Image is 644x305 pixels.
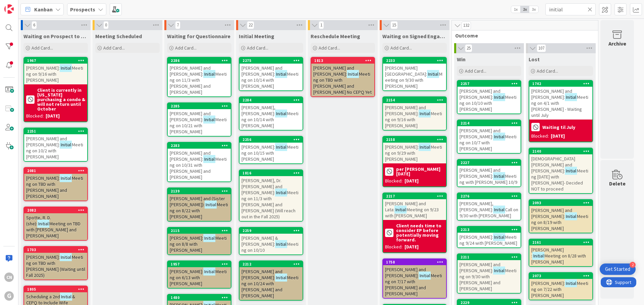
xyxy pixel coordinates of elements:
div: 1742[PERSON_NAME] and [PERSON_NAME]:InitialMeeting on 4/1 with [PERSON_NAME] - Waiting until July [529,81,592,120]
span: Waiting on Prospect to Schedule [23,33,88,40]
mark: Initial [427,70,439,78]
b: Prospects [70,6,95,13]
mark: Initial [347,70,359,78]
mark: Initial [60,174,72,182]
mark: Initial [493,133,505,140]
span: [PERSON_NAME] and [PERSON_NAME]: [531,88,572,100]
div: 1813[PERSON_NAME] and [PERSON_NAME]:InitialMeeting on TBD with [PERSON_NAME] and [PERSON_NAME] No... [311,58,374,96]
div: 2227 [461,160,521,165]
span: Meeting on 10/10 [241,241,299,253]
div: 2256 [239,137,303,143]
div: 2283 [168,143,231,149]
mark: Initial [565,212,577,220]
div: 1957[PERSON_NAME]:InitialMeeting on 6/13 with [PERSON_NAME] [168,261,231,288]
span: Reschedule Meeting [311,33,360,40]
div: 2212 [239,261,303,267]
span: Add Card... [537,68,558,74]
span: Add Card... [390,45,412,51]
span: Waiting on Signed Engagement Letter [382,33,447,40]
span: Kanban [34,5,53,13]
span: Meeting on 10/21 with [PERSON_NAME] [170,117,227,135]
input: Quick Filter... [545,3,596,15]
span: Spotte, R. D. (she): [26,215,51,227]
div: CN [4,273,14,282]
div: 2233[PERSON_NAME][GEOGRAPHIC_DATA]:InitialMeeting on 9/30 with [PERSON_NAME] [383,58,446,90]
b: Client needs time to consider EP before potentially moving forward. [396,223,444,242]
span: Meeting on 10/10 with [PERSON_NAME] [460,94,517,112]
span: Waiting for Questionnaire [167,33,230,40]
div: 1816 [243,171,303,175]
div: 2251 [24,128,87,134]
div: 1957 [171,262,231,266]
mark: Initial [203,70,215,78]
div: 2276 [461,194,521,199]
mark: Initial [203,234,215,242]
div: 2082 [24,207,87,213]
div: 2275 [239,58,303,64]
span: [PERSON_NAME], [PERSON_NAME]: [460,201,493,213]
span: 107 [537,44,546,52]
span: Meeting on 9/29 with [PERSON_NAME] [385,144,442,162]
span: [PERSON_NAME] and [PERSON_NAME]: [460,167,500,179]
div: 1758 [386,260,446,264]
mark: Initial [493,233,505,241]
div: 2217 [386,194,446,199]
div: 1758[PERSON_NAME] and [PERSON_NAME]:InitialMeeting on 7/17 with [PERSON_NAME] and [PERSON_NAME] [383,259,446,298]
mark: Initial [419,272,431,279]
div: 2276[PERSON_NAME], [PERSON_NAME]:InitialCall on 9/30 with [PERSON_NAME] [458,193,521,220]
span: Meeting on 9/16 with [PERSON_NAME] [385,110,442,129]
div: 1813 [311,58,374,64]
div: 2284[PERSON_NAME], [PERSON_NAME]:InitialMeeting on 10/14 with [PERSON_NAME] [239,97,303,130]
span: Meeting on 10/2 with [PERSON_NAME] [26,142,83,160]
div: 2 [630,262,636,268]
div: 2257[PERSON_NAME] and [PERSON_NAME]:InitialMeeting on 10/10 with [PERSON_NAME] [458,81,521,113]
b: Client is currently in [US_STATE] purchasing a condo & will not return until October [37,88,85,111]
span: [PERSON_NAME] and Lata: [385,201,426,213]
div: 2275 [243,58,303,63]
div: 2229 [461,300,521,305]
div: Blocked: [531,133,549,140]
span: [PERSON_NAME]: [170,235,203,241]
div: 2275[PERSON_NAME] and [PERSON_NAME]:InitialMeeting on 10/14 with [PERSON_NAME] [239,58,303,90]
div: 2259[PERSON_NAME] & [PERSON_NAME]:InitialMeeting on 10/10 [239,228,303,254]
span: [PERSON_NAME]: [531,280,565,286]
mark: Initial [565,93,577,101]
mark: Initial [205,201,217,208]
div: 2214 [458,120,521,126]
span: Meeting on 10/31 with [PERSON_NAME] and [PERSON_NAME] [170,156,227,180]
mark: Initial [60,64,72,72]
span: 1 [319,21,324,29]
mark: Initial [203,268,215,275]
span: Meeting on 8/8 with [PERSON_NAME] [170,235,227,253]
span: [PERSON_NAME] : [531,247,564,259]
div: 2161 [532,240,592,245]
span: [PERSON_NAME] and [PERSON_NAME]: [385,266,426,279]
div: 2227 [458,160,521,166]
div: 2161[PERSON_NAME] :InitialMeeting on 8/28 with [PERSON_NAME] [529,239,592,266]
mark: Initial [275,143,287,151]
span: [PERSON_NAME]: [460,234,493,240]
span: Meeting with [PERSON_NAME] 10/9 [460,173,517,185]
div: 2154 [386,98,446,102]
div: 2251 [27,129,87,134]
span: 7 [175,21,180,29]
div: 2212[PERSON_NAME] and [PERSON_NAME]:InitialMeeting on 10/24 with [PERSON_NAME] and [PERSON_NAME] [239,261,303,300]
span: [PERSON_NAME] and [PERSON_NAME]: [460,128,500,140]
div: 1703 [27,247,87,252]
div: 1957 [168,261,231,267]
div: Get Started [605,266,630,273]
div: 1805 [24,286,87,292]
span: Meeting on 4/1 with [PERSON_NAME] - Waiting until July [531,94,588,118]
div: 2211 [461,255,521,259]
span: Meeting on TBD with [PERSON_NAME] and [PERSON_NAME] [26,175,83,199]
mark: Initial [37,220,49,227]
mark: Initial [419,109,431,117]
span: Meeting on 9/23 with [PERSON_NAME] [385,207,439,219]
div: 2154 [383,97,446,103]
div: 2257 [461,81,521,86]
span: [PERSON_NAME] and [PERSON_NAME]: [460,261,500,274]
div: [DATE] [46,112,60,120]
mark: Initial [394,206,407,213]
span: Meeting on 8/28 with [PERSON_NAME] [531,253,586,265]
div: 2073[PERSON_NAME]:InitialMeeting on 7/22 with [PERSON_NAME] [529,273,592,300]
